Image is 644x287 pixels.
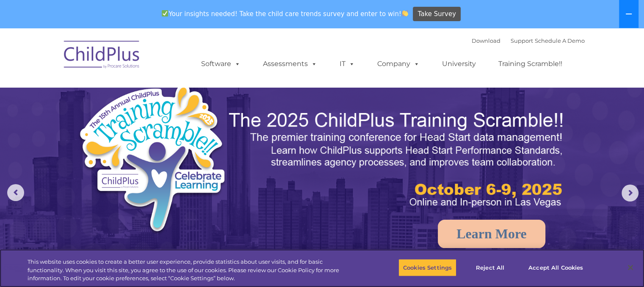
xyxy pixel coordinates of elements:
[162,10,168,17] img: ✅
[621,258,640,277] button: Close
[369,55,428,72] a: Company
[413,7,461,22] a: Take Survey
[418,7,456,22] span: Take Survey
[193,55,249,72] a: Software
[438,220,545,248] a: Learn More
[398,259,456,276] button: Cookies Settings
[464,259,517,276] button: Reject All
[511,37,533,44] a: Support
[472,37,585,44] font: |
[331,55,363,72] a: IT
[535,37,585,44] a: Schedule A Demo
[402,10,408,17] img: 👏
[118,56,144,62] span: Last name
[158,6,412,22] span: Your insights needed! Take the child care trends survey and enter to win!
[28,258,354,283] div: This website uses cookies to create a better user experience, provide statistics about user visit...
[490,55,571,72] a: Training Scramble!!
[118,91,154,97] span: Phone number
[524,259,588,276] button: Accept All Cookies
[472,37,500,44] a: Download
[434,55,484,72] a: University
[60,35,144,77] img: ChildPlus by Procare Solutions
[254,55,326,72] a: Assessments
